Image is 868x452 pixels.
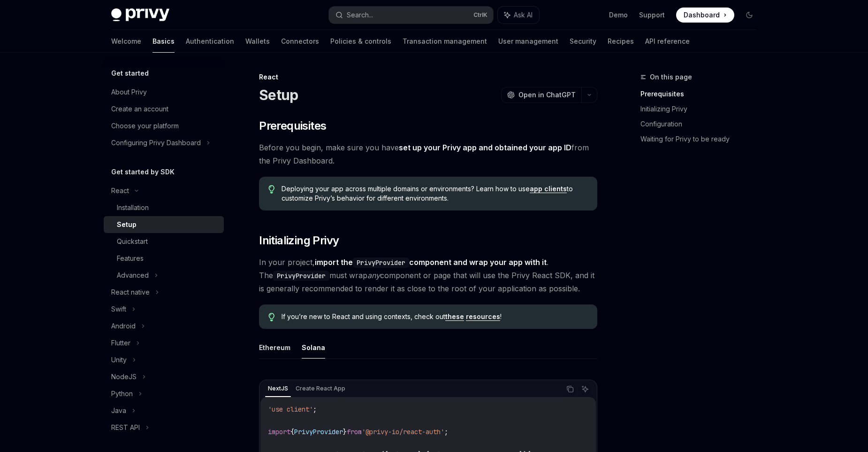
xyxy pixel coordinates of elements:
[111,320,136,332] div: Android
[111,103,168,115] div: Create an account
[111,86,147,98] div: About Privy
[367,271,380,280] em: any
[530,185,567,193] a: app clients
[343,428,347,436] span: }
[111,371,137,382] div: NodeJS
[268,405,313,413] span: 'use client'
[353,257,409,268] code: PrivyProvider
[259,141,597,167] span: Before you begin, make sure you have from the Privy Dashboard.
[259,118,326,133] span: Prerequisites
[640,117,764,132] a: Configuration
[313,405,317,413] span: ;
[259,233,339,248] span: Initializing Privy
[259,336,290,358] button: Ethereum
[347,9,373,21] div: Search...
[259,256,597,295] span: In your project, . The must wrap component or page that will use the Privy React SDK, and it is g...
[268,185,275,194] svg: Tip
[609,10,628,20] a: Demo
[104,250,224,267] a: Features
[111,166,175,178] h5: Get started by SDK
[104,216,224,233] a: Setup
[639,10,665,20] a: Support
[259,86,298,103] h1: Setup
[117,219,137,230] div: Setup
[117,270,149,281] div: Advanced
[117,236,148,247] div: Quickstart
[259,72,597,82] div: React
[282,184,588,203] span: Deploying your app across multiple domains or environments? Learn how to use to customize Privy’s...
[501,87,581,103] button: Open in ChatGPT
[111,120,179,132] div: Choose your platform
[445,312,464,321] a: these
[640,101,764,117] a: Initializing Privy
[570,30,596,53] a: Security
[268,313,275,321] svg: Tip
[282,312,588,321] span: If you’re new to React and using contexts, check out !
[362,428,444,436] span: '@privy-io/react-auth'
[111,337,130,349] div: Flutter
[117,253,144,264] div: Features
[265,383,291,394] div: NextJS
[315,257,547,267] strong: import the component and wrap your app with it
[302,336,325,358] button: Solana
[294,428,343,436] span: PrivyProvider
[104,199,224,216] a: Installation
[111,287,150,298] div: React native
[564,383,576,395] button: Copy the contents from the code block
[273,271,329,281] code: PrivyProvider
[514,10,533,20] span: Ask AI
[104,233,224,250] a: Quickstart
[104,101,224,117] a: Create an account
[498,30,558,53] a: User management
[290,428,294,436] span: {
[111,68,149,79] h5: Get started
[330,30,391,53] a: Policies & controls
[111,185,129,196] div: React
[111,30,141,53] a: Welcome
[293,383,348,394] div: Create React App
[111,405,126,416] div: Java
[104,84,224,101] a: About Privy
[152,30,175,53] a: Basics
[676,8,734,23] a: Dashboard
[466,312,500,321] a: resources
[245,30,270,53] a: Wallets
[473,11,487,19] span: Ctrl K
[650,71,692,83] span: On this page
[444,428,448,436] span: ;
[640,86,764,101] a: Prerequisites
[104,117,224,134] a: Choose your platform
[111,8,169,22] img: dark logo
[403,30,487,53] a: Transaction management
[329,7,493,23] button: Search...CtrlK
[111,422,140,433] div: REST API
[111,304,126,315] div: Swift
[186,30,234,53] a: Authentication
[117,202,149,213] div: Installation
[281,30,319,53] a: Connectors
[111,388,133,399] div: Python
[518,90,576,100] span: Open in ChatGPT
[498,7,539,23] button: Ask AI
[684,10,720,20] span: Dashboard
[111,354,127,366] div: Unity
[347,428,362,436] span: from
[399,143,571,153] a: set up your Privy app and obtained your app ID
[268,428,290,436] span: import
[111,137,201,148] div: Configuring Privy Dashboard
[640,132,764,147] a: Waiting for Privy to be ready
[742,8,757,23] button: Toggle dark mode
[645,30,690,53] a: API reference
[579,383,591,395] button: Ask AI
[608,30,634,53] a: Recipes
